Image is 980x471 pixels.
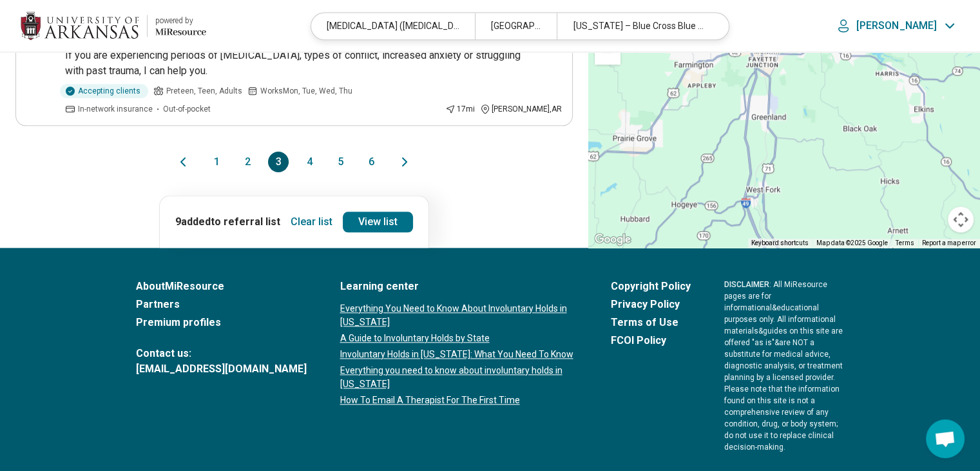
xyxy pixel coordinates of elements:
button: Keyboard shortcuts [751,239,809,248]
button: 3 [268,152,289,172]
span: DISCLAIMER [724,280,769,289]
a: Privacy Policy [611,297,691,312]
button: Next page [397,152,412,172]
button: 2 [237,152,258,172]
span: Out-of-pocket [163,103,211,115]
button: 4 [299,152,320,172]
img: Google [591,231,634,248]
button: Clear list [285,212,338,232]
p: 9 added [175,214,280,230]
a: Terms of Use [611,315,691,330]
span: Preteen, Teen, Adults [166,85,242,97]
a: FCOI Policy [611,333,691,348]
span: Contact us: [136,346,307,361]
span: Works Mon, Tue, Wed, Thu [260,85,352,97]
p: If you are experiencing periods of [MEDICAL_DATA], types of conflict, increased anxiety or strugg... [65,48,562,79]
a: [EMAIL_ADDRESS][DOMAIN_NAME] [136,361,307,377]
button: 5 [330,152,351,172]
a: Learning center [340,279,577,294]
div: Accepting clients [60,84,148,98]
a: Premium profiles [136,315,307,330]
a: Terms (opens in new tab) [896,239,914,246]
a: A Guide to Involuntary Holds by State [340,332,577,345]
div: 17 mi [445,103,475,115]
span: In-network insurance [78,103,153,115]
div: [MEDICAL_DATA] ([MEDICAL_DATA]) [311,13,475,39]
span: to referral list [211,215,280,228]
a: How To Email A Therapist For The First Time [340,394,577,407]
button: 1 [206,152,227,172]
button: 6 [361,152,381,172]
a: Report a map error [922,239,976,246]
a: University of Arkansaspowered by [21,10,206,41]
div: [PERSON_NAME] , AR [480,103,562,115]
div: powered by [155,15,206,26]
a: Everything you need to know about involuntary holds in [US_STATE] [340,364,577,391]
div: Open chat [926,419,965,458]
a: Involuntary Holds in [US_STATE]: What You Need To Know [340,348,577,361]
a: Copyright Policy [611,279,691,294]
div: [GEOGRAPHIC_DATA], [GEOGRAPHIC_DATA] [475,13,557,39]
a: View list [343,212,413,232]
span: Map data ©2025 Google [816,239,888,246]
img: University of Arkansas [21,10,139,41]
a: Everything You Need to Know About Involuntary Holds in [US_STATE] [340,302,577,329]
button: Map camera controls [948,206,974,232]
a: AboutMiResource [136,279,307,294]
button: Previous page [175,152,191,172]
a: Open this area in Google Maps (opens a new window) [591,231,634,248]
div: [US_STATE] – Blue Cross Blue Shield [557,13,720,39]
p: : All MiResource pages are for informational & educational purposes only. All informational mater... [724,279,845,453]
a: Partners [136,297,307,312]
p: [PERSON_NAME] [856,19,937,32]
